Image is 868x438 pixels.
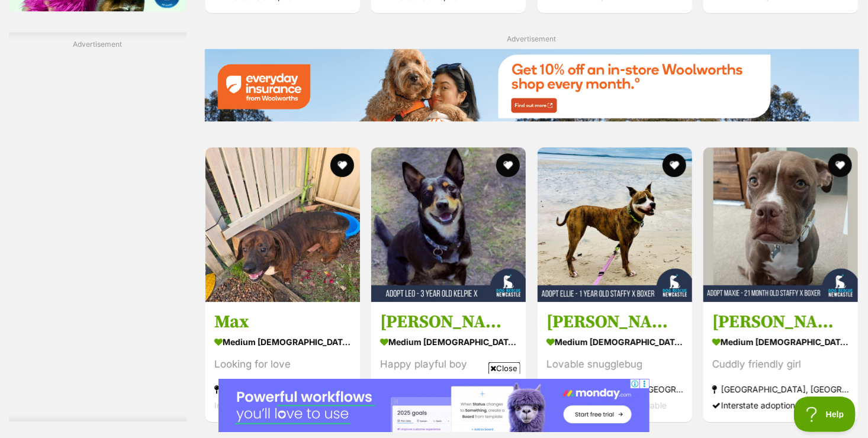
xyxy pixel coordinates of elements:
[214,356,351,372] div: Looking for love
[546,311,683,333] h3: [PERSON_NAME] - [DEMOGRAPHIC_DATA] Boxer X Staffy
[380,333,517,350] strong: medium [DEMOGRAPHIC_DATA] Dog
[9,54,187,410] iframe: Advertisement
[712,397,849,413] div: Interstate adoption
[546,381,683,397] strong: [GEOGRAPHIC_DATA], [GEOGRAPHIC_DATA]
[205,302,360,422] a: Max medium [DEMOGRAPHIC_DATA] Dog Looking for love [GEOGRAPHIC_DATA], [GEOGRAPHIC_DATA] Interstat...
[828,153,852,177] button: favourite
[546,333,683,350] strong: medium [DEMOGRAPHIC_DATA] Dog
[330,153,354,177] button: favourite
[538,302,692,422] a: [PERSON_NAME] - [DEMOGRAPHIC_DATA] Boxer X Staffy medium [DEMOGRAPHIC_DATA] Dog Lovable snugglebu...
[712,356,849,372] div: Cuddly friendly girl
[507,34,557,43] span: Advertisement
[214,333,351,350] strong: medium [DEMOGRAPHIC_DATA] Dog
[204,49,859,121] img: Everyday Insurance promotional banner
[712,333,849,350] strong: medium [DEMOGRAPHIC_DATA] Dog
[214,400,335,410] span: Interstate adoption unavailable
[371,147,526,302] img: Leo - 3 Year Old Kelpie X Cattle Dog - Australian Kelpie x Australian Cattle Dog
[703,302,858,422] a: [PERSON_NAME] - [DEMOGRAPHIC_DATA] Staffy X Boxer medium [DEMOGRAPHIC_DATA] Dog Cuddly friendly g...
[380,311,517,333] h3: [PERSON_NAME] - [DEMOGRAPHIC_DATA] Kelpie X Cattle Dog
[538,147,692,302] img: Ellie - 1 Year Old Boxer X Staffy - Boxer x American Staffordshire Terrier Dog
[214,381,351,397] strong: [GEOGRAPHIC_DATA], [GEOGRAPHIC_DATA]
[371,302,526,422] a: [PERSON_NAME] - [DEMOGRAPHIC_DATA] Kelpie X Cattle Dog medium [DEMOGRAPHIC_DATA] Dog Happy playfu...
[546,356,683,372] div: Lovable snugglebug
[205,147,360,302] img: Max - Dachshund x Boxer Dog
[380,356,517,372] div: Happy playful boy
[214,311,351,333] h3: Max
[9,33,187,421] div: Advertisement
[712,311,849,333] h3: [PERSON_NAME] - [DEMOGRAPHIC_DATA] Staffy X Boxer
[703,147,858,302] img: Maxie - 21 Month Old Staffy X Boxer - American Staffordshire Terrier x Boxer Dog
[546,400,667,410] span: Interstate adoption unavailable
[488,362,520,374] span: Close
[497,153,520,177] button: favourite
[218,379,650,432] iframe: Advertisement
[794,397,856,432] iframe: Help Scout Beacon - Open
[663,153,686,177] button: favourite
[204,49,859,123] a: Everyday Insurance promotional banner
[712,381,849,397] strong: [GEOGRAPHIC_DATA], [GEOGRAPHIC_DATA]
